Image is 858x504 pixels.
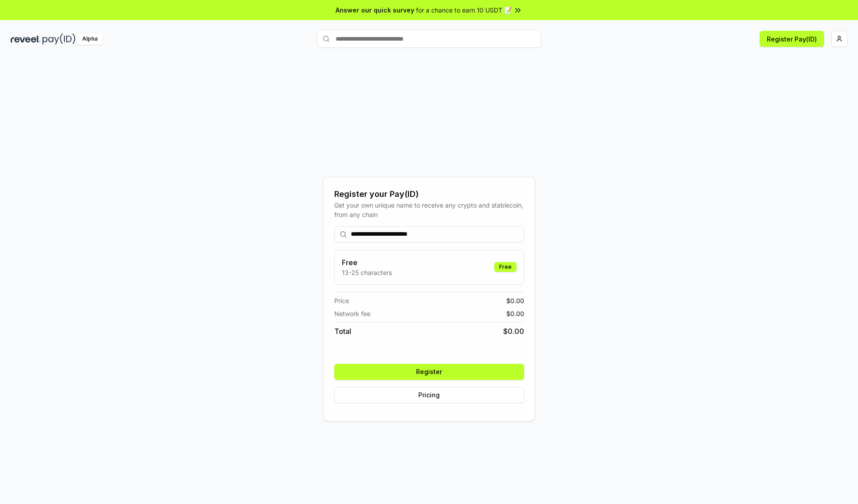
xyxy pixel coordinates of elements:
[334,309,370,318] span: Network fee
[334,188,524,200] div: Register your Pay(ID)
[336,5,414,15] span: Answer our quick survey
[334,387,524,403] button: Pricing
[342,257,392,268] h3: Free
[506,309,524,318] span: $ 0.00
[334,296,349,305] span: Price
[342,268,392,277] p: 13-25 characters
[494,262,517,272] div: Free
[77,33,102,45] div: Alpha
[11,33,41,45] img: reveel_dark
[506,296,524,305] span: $ 0.00
[334,364,524,380] button: Register
[334,200,524,219] div: Get your own unique name to receive any crypto and stablecoin, from any chain
[503,326,524,337] span: $ 0.00
[42,33,76,45] img: pay_id
[416,5,512,15] span: for a chance to earn 10 USDT 📝
[760,31,824,47] button: Register Pay(ID)
[334,326,351,337] span: Total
